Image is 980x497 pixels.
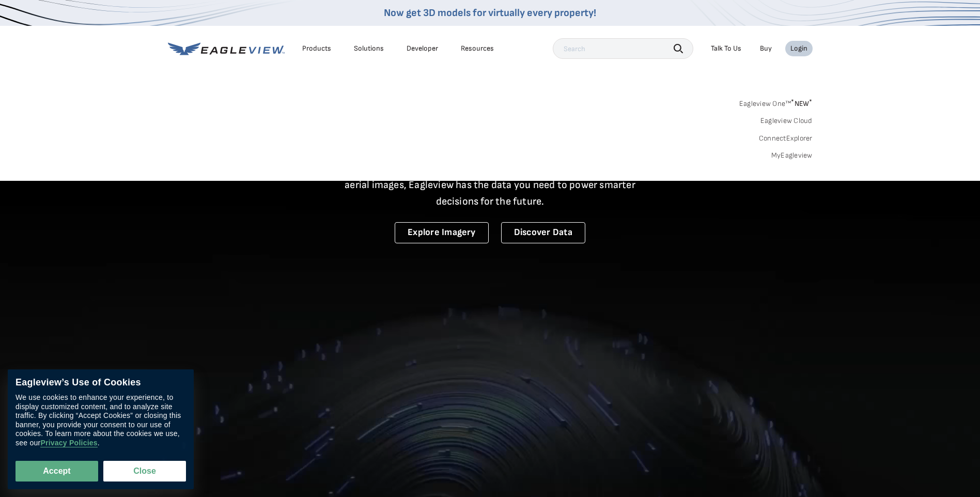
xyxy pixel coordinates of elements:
a: MyEagleview [771,151,813,160]
div: Solutions [354,44,384,53]
a: Now get 3D models for virtually every property! [384,7,596,19]
a: Eagleview Cloud [760,116,813,126]
div: Talk To Us [711,44,741,53]
input: Search [553,38,693,59]
a: Eagleview One™*NEW* [739,96,813,108]
div: We use cookies to enhance your experience, to display customized content, and to analyze site tra... [15,394,186,448]
div: Login [790,44,807,53]
button: Accept [15,461,98,482]
a: Developer [407,44,438,53]
a: Explore Imagery [395,222,489,243]
a: Discover Data [501,222,585,243]
a: Privacy Policies [40,439,97,448]
div: Eagleview’s Use of Cookies [15,377,186,389]
div: Products [302,44,331,53]
span: NEW [791,99,812,108]
a: Buy [760,44,772,53]
div: Resources [461,44,494,53]
a: ConnectExplorer [759,134,813,143]
button: Close [103,461,186,482]
p: A new era starts here. Built on more than 3.5 billion high-resolution aerial images, Eagleview ha... [332,160,648,210]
